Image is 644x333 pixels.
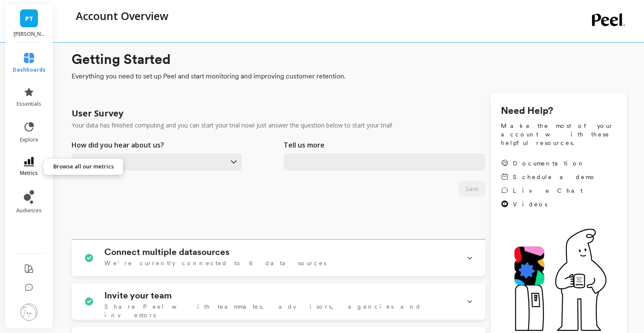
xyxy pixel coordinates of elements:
a: Schedule a demo [501,173,596,181]
p: Patrick Ta [14,31,45,38]
span: Schedule a demo [513,173,596,181]
h1: Need Help? [501,104,617,118]
span: Share Peel with teammates, advisors, agencies and investors [104,302,456,319]
span: Documentation [513,159,585,168]
img: profile picture [20,304,37,321]
span: Everything you need to set up Peel and start monitoring and improving customer retention. [72,71,627,81]
h1: Connect multiple datasources [104,247,230,257]
span: We're currently connected to 6 data sources [104,259,326,267]
h1: User Survey [72,107,123,119]
span: audiences [16,207,42,214]
h1: Invite your team [104,290,172,301]
span: dashboards [13,67,46,73]
span: Videos [513,200,547,208]
p: Account Overview [76,9,168,23]
span: Make the most of your account with these helpful resources. [501,122,617,147]
a: Videos [501,200,596,208]
p: Your data has finished computing and you can start your trial now! Just answer the question below... [72,121,392,130]
span: essentials [17,101,41,107]
span: explore [20,136,38,143]
span: Live Chat [513,186,583,195]
h1: Getting Started [72,49,627,69]
span: metrics [20,170,38,177]
span: PT [25,14,33,23]
p: Tell us more [284,140,325,150]
p: How did you hear about us? [72,140,164,150]
a: Documentation [501,159,596,168]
